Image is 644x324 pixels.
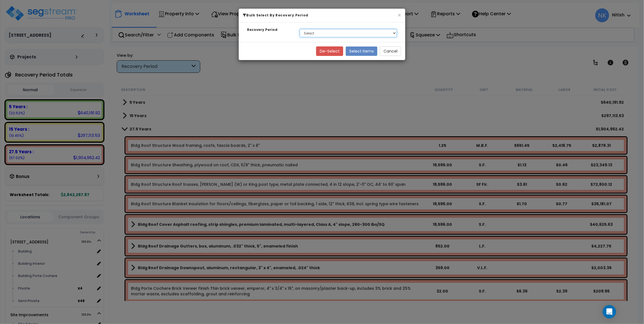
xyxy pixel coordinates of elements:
button: Cancel [380,46,401,56]
b: Bulk Select By Recovery Period [243,13,308,18]
div: Open Intercom Messenger [603,305,616,318]
button: × [397,12,401,18]
small: Recovery Period [247,28,277,32]
button: Select Items [346,46,377,56]
button: De-Select [316,46,343,56]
